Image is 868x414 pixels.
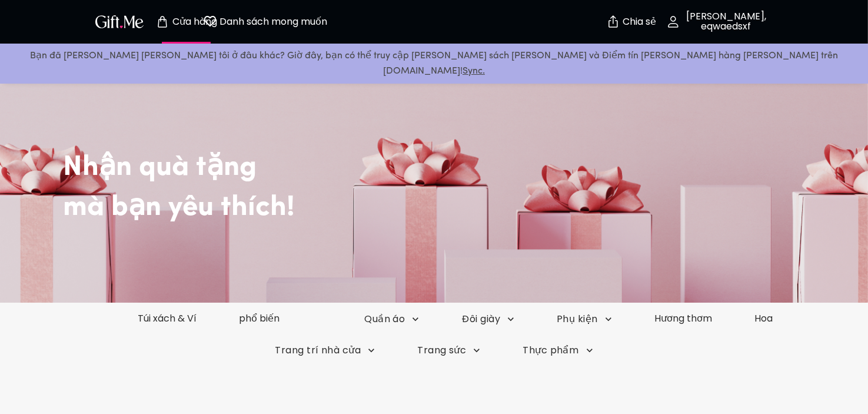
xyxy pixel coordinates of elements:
[606,15,620,29] img: chắc chắn
[154,3,219,41] button: Trang cửa hàng
[275,343,361,357] font: Trang trí nhà cửa
[463,67,485,76] a: Sync.
[686,9,766,33] font: [PERSON_NAME], eqwaedsxf
[611,1,652,42] button: Chia sẻ
[117,312,218,325] a: Túi xách & Ví
[254,344,396,357] button: Trang trí nhà cửa
[654,312,712,325] font: Hương thơm
[239,312,280,325] font: phổ biến
[218,312,301,325] a: phổ biến
[461,312,500,326] font: Đôi giày
[733,312,794,325] a: Hoa
[501,344,614,357] button: Thực phẩm
[623,15,657,28] font: Chia sẻ
[138,312,197,325] font: Túi xách & Ví
[233,3,298,41] button: Trang danh sách mong muốn
[557,312,598,326] font: Phụ kiện
[536,313,633,326] button: Phụ kiện
[440,313,536,326] button: Đôi giày
[523,343,578,357] font: Thực phẩm
[364,312,405,326] font: Quần áo
[396,344,501,357] button: Trang sức
[754,312,773,325] font: Hoa
[64,194,295,222] font: mà bạn yêu thích!
[30,51,838,76] font: Bạn đã [PERSON_NAME] [PERSON_NAME] tôi ở đâu khác? Giờ đây, bạn có thể truy cập [PERSON_NAME] sác...
[93,13,146,30] img: Logo GiftMe
[659,3,777,41] button: [PERSON_NAME], eqwaedsxf
[343,313,440,326] button: Quần áo
[417,343,466,357] font: Trang sức
[172,15,217,28] font: Cửa hàng
[220,15,328,28] font: Danh sách mong muốn
[633,312,733,325] a: Hương thơm
[64,154,257,182] font: Nhận quà tặng
[92,15,147,29] button: Logo GiftMe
